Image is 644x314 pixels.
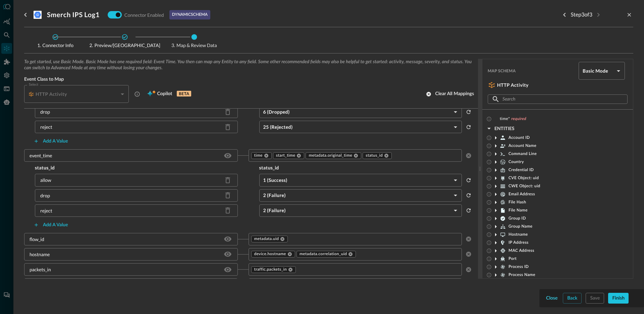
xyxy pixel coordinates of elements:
div: start_time [273,152,305,159]
span: Command Line [508,151,537,157]
span: CWE Object: uid [508,184,540,189]
span: traffic.packets_in [254,267,287,272]
span: Connector Info [27,43,84,48]
div: reject [40,123,52,130]
div: reject [40,207,52,214]
button: go back [20,9,31,20]
span: Copilot [157,90,172,98]
button: reset selected values [465,175,473,186]
svg: Google BigQuery [34,11,42,19]
span: Account Name [508,143,536,149]
button: Delete source field [222,107,233,117]
button: Hide/Show source field [222,150,233,161]
div: drop [40,108,50,115]
span: CVE Object: uid [508,175,539,181]
span: metadata.uid [254,236,279,242]
div: event_time [30,152,52,159]
button: reset selected values [465,190,473,201]
div: Finish [612,294,625,303]
span: metadata.original_time [309,153,352,158]
span: Map Schema [488,69,576,73]
button: Delete source field [222,190,233,201]
h5: HTTP Activity [497,82,529,88]
p: BETA [177,91,191,96]
button: reset selected values [465,107,473,117]
h5: status_id [24,164,249,171]
p: Step 3 of 3 [571,11,592,19]
div: time [251,152,272,159]
div: Clear all mappings [435,90,474,98]
span: Map & Review Data [166,43,223,48]
button: clear selected values [465,235,473,243]
h5: status_id [249,164,473,171]
span: Account ID [508,135,530,141]
button: Hide/Show source field [222,264,233,275]
div: ENTITIES [494,124,515,133]
h5: 2 (Failure) [263,207,451,214]
button: Hide/Show source field [222,234,233,244]
div: drop [40,192,50,199]
span: File Name [508,208,528,213]
button: clear selected values [465,266,473,274]
div: Add a value [43,221,68,229]
span: Event Class to Map [24,76,478,82]
button: reset selected values [465,122,473,132]
span: Country [508,159,524,165]
span: time [254,153,263,158]
button: clear selected values [465,250,473,258]
button: close-drawer [625,11,633,19]
div: allow [40,176,51,184]
button: clear selected values [465,152,473,160]
span: MAC Address [508,248,534,253]
span: Process ID [508,264,529,270]
button: ENTITIES [485,123,519,134]
p: dynamic schema [172,12,208,18]
span: Group Name [508,224,533,229]
span: required [512,116,527,122]
h5: 6 (Dropped) [263,109,451,115]
div: Close [546,294,557,303]
h3: Smerch IPS Log1 [47,11,100,19]
div: flow_id [30,236,44,243]
span: IP Address [508,240,529,245]
div: packets_in [30,266,51,273]
button: Clear all mappings [422,89,478,100]
h5: 1 (Success) [263,177,451,184]
div: metadata.correlation_uid [297,251,356,258]
h5: Basic Mode [583,68,614,74]
div: status_id [363,152,392,159]
p: Connector Enabled [124,11,164,18]
button: Delete source field [222,205,233,216]
div: hostname [30,251,50,258]
span: start_time [276,153,296,158]
input: Search [502,93,612,106]
span: time* [500,116,510,122]
span: Preview/[GEOGRAPHIC_DATA] [89,43,160,48]
div: traffic.packets_in [251,266,296,273]
span: metadata.correlation_uid [300,251,347,257]
div: device.hostname [251,251,295,258]
div: metadata.uid [251,236,288,242]
h5: 2 (Failure) [263,192,451,199]
div: metadata.original_time [306,152,361,159]
span: Credential ID [508,167,534,173]
span: Group ID [508,216,526,221]
svg: HTTP Activity events report HTTP connection and traffic information. [134,91,140,97]
span: Port [508,256,517,262]
button: Hide/Show source field [222,249,233,260]
h5: 25 (Rejected) [263,124,451,130]
button: Delete source field [222,175,233,186]
label: Select [29,82,38,87]
span: Email Address [508,192,535,197]
button: Add a value [30,220,72,230]
button: reset selected values [465,205,473,216]
span: File Hash [508,200,526,205]
span: Process Name [508,272,535,278]
h5: HTTP Activity [36,91,67,97]
span: To get started, use Basic Mode. Basic Mode has one required field: Event Time. You then can map a... [24,59,478,71]
span: status_id [366,153,383,158]
span: device.hostname [254,251,286,257]
span: Hostname [508,232,528,237]
button: Delete source field [222,122,233,132]
button: Previous step [559,9,570,20]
